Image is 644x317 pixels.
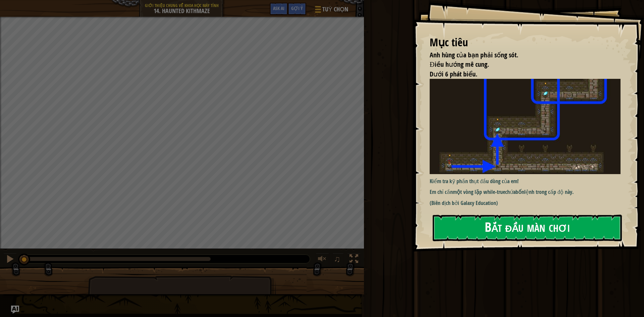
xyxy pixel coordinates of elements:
p: (Biên dịch bởi Galaxy Education) [430,199,626,207]
strong: một [453,188,462,196]
div: Mục tiêu [430,35,621,50]
button: Ask AI [11,306,19,314]
span: Ask AI [273,5,284,11]
p: Kiểm tra kỹ phần thụt đầu dòng của em! [430,177,626,185]
span: Dưới 6 phát biểu. [430,69,477,78]
strong: bốn [516,188,524,196]
img: Haunted kithmaze [430,79,626,174]
li: Anh hùng của bạn phải sống sót. [421,50,619,60]
strong: vòng lặp while-true [463,188,505,196]
span: Anh hùng của bạn phải sống sót. [430,50,518,59]
span: Tuỳ chọn [322,5,348,14]
button: Ask AI [270,3,288,15]
span: Gợi ý [291,5,303,11]
span: Điều hướng mê cung. [430,60,489,69]
li: Dưới 6 phát biểu. [421,69,619,79]
li: Điều hướng mê cung. [421,60,619,69]
button: Bật tắt chế độ toàn màn hình [347,253,361,267]
p: Em chỉ cần chứa lệnh trong cấp độ này. [430,188,626,196]
button: ♫ [332,253,344,267]
button: Bắt đầu màn chơi [433,215,622,241]
button: Tuỳ chọn [310,3,352,18]
span: ♫ [334,254,340,264]
button: Ctrl + P: Pause [3,253,17,267]
button: Tùy chỉnh âm lượng [316,253,329,267]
